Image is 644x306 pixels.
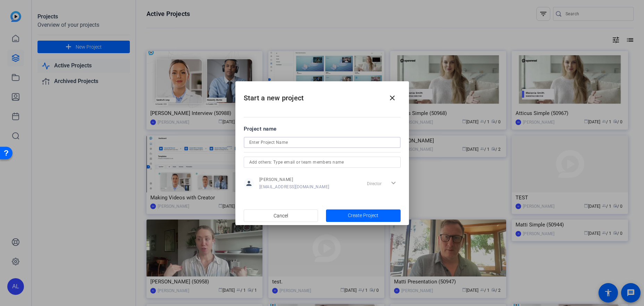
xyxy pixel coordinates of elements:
h2: Start a new project [235,81,409,109]
mat-icon: close [388,94,396,102]
mat-icon: person [244,178,254,189]
span: Cancel [274,209,288,222]
span: [EMAIL_ADDRESS][DOMAIN_NAME] [259,184,329,190]
span: [PERSON_NAME] [259,177,329,182]
input: Enter Project Name [249,138,395,147]
span: Create Project [348,212,378,219]
input: Add others: Type email or team members name [249,158,395,166]
button: Create Project [326,209,401,222]
button: Cancel [244,209,318,222]
div: Project name [244,125,401,133]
